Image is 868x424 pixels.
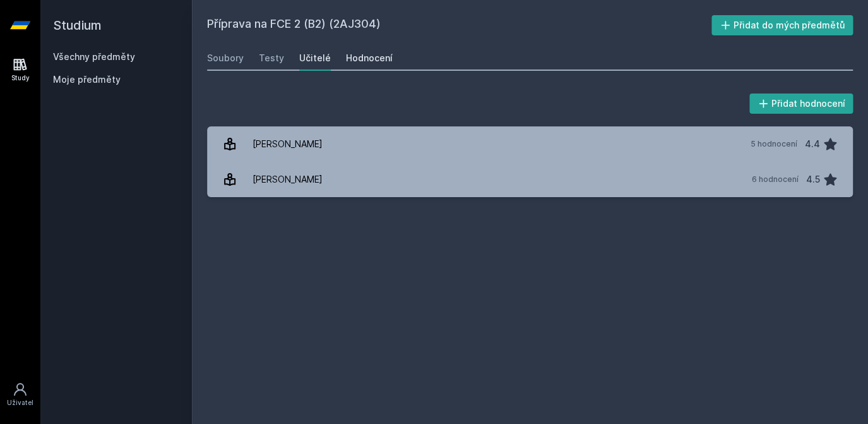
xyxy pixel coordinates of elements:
[806,167,820,192] div: 4.5
[11,73,30,83] div: Study
[805,131,820,157] div: 4.4
[253,131,323,157] div: [PERSON_NAME]
[207,52,244,64] div: Soubory
[253,167,323,192] div: [PERSON_NAME]
[346,45,393,71] a: Hodnocení
[711,15,853,35] button: Přidat do mých předmětů
[207,126,853,162] a: [PERSON_NAME] 5 hodnocení 4.4
[752,174,799,185] div: 6 hodnocení
[3,51,38,89] a: Study
[3,375,38,414] a: Uživatel
[259,45,284,71] a: Testy
[749,94,853,114] button: Přidat hodnocení
[207,15,711,35] h2: Příprava na FCE 2 (B2) (2AJ304)
[299,45,331,71] a: Učitelé
[53,73,121,86] span: Moje předměty
[207,45,244,71] a: Soubory
[299,52,331,64] div: Učitelé
[53,51,135,62] a: Všechny předměty
[751,139,797,149] div: 5 hodnocení
[207,162,853,197] a: [PERSON_NAME] 6 hodnocení 4.5
[7,398,33,408] div: Uživatel
[346,52,393,64] div: Hodnocení
[259,52,284,64] div: Testy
